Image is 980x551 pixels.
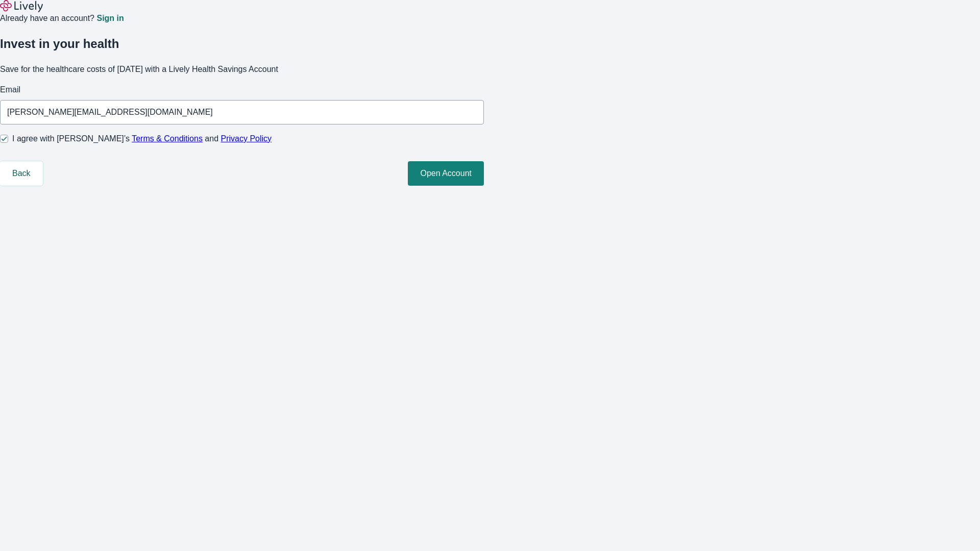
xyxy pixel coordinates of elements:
a: Terms & Conditions [132,134,203,143]
button: Open Account [408,161,484,186]
span: I agree with [PERSON_NAME]’s and [12,133,272,145]
a: Privacy Policy [221,134,272,143]
a: Sign in [96,14,124,22]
